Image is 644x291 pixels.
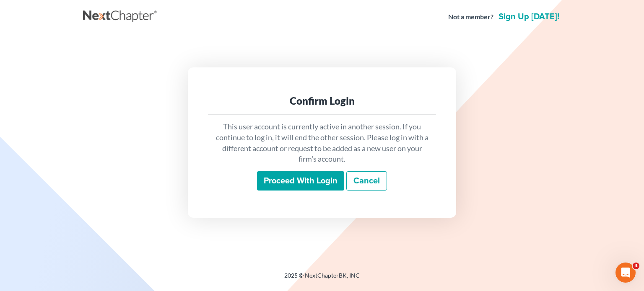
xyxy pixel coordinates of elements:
a: Sign up [DATE]! [497,13,561,21]
div: Confirm Login [215,94,429,108]
p: This user account is currently active in another session. If you continue to log in, it will end ... [215,121,429,165]
a: Cancel [346,171,387,191]
strong: Not a member? [448,12,493,22]
input: Proceed with login [257,171,344,191]
div: 2025 © NextChapterBK, INC [83,271,561,286]
span: 4 [633,263,639,269]
iframe: Intercom live chat [615,263,636,283]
